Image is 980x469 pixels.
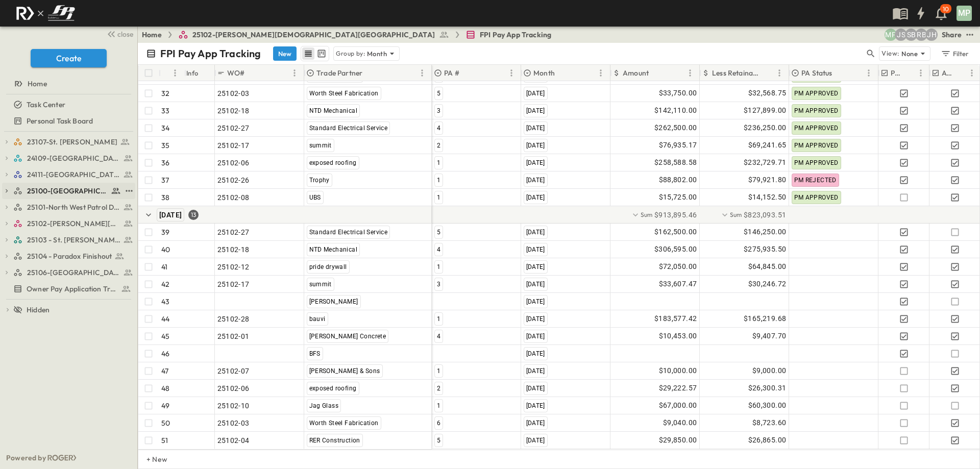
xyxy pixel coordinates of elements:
[2,166,135,183] div: 24111-[GEOGRAPHIC_DATA]test
[526,437,545,444] span: [DATE]
[940,48,969,59] div: Filter
[966,67,978,79] button: Menu
[748,139,787,151] span: $69,241.65
[217,418,250,428] span: 25102-03
[526,229,545,236] span: [DATE]
[2,248,135,264] div: 25104 - Paradox Finishouttest
[437,385,440,392] span: 2
[526,263,545,270] span: [DATE]
[217,192,250,203] span: 25102-08
[526,90,545,97] span: [DATE]
[794,177,837,184] span: PM REJECTED
[309,229,388,236] span: Standard Electrical Service
[526,350,545,357] span: [DATE]
[217,383,250,393] span: 25102-06
[744,226,786,238] span: $146,250.00
[217,401,250,411] span: 25102-10
[748,261,787,273] span: $64,845.00
[881,48,899,59] p: View:
[744,243,786,255] span: $275,935.50
[533,68,555,78] p: Month
[309,263,347,270] span: pride drywall
[684,67,696,79] button: Menu
[901,48,918,59] p: None
[161,279,169,289] p: 42
[28,79,47,89] span: Home
[13,216,133,231] a: 25102-Christ The Redeemer Anglican Church
[217,88,250,98] span: 25102-03
[309,90,379,97] span: Worth Steel Fabrication
[465,30,551,40] a: FPI Pay App Tracking
[654,105,697,116] span: $142,110.00
[480,30,551,40] span: FPI Pay App Tracking
[752,417,787,429] span: $8,723.60
[309,107,358,114] span: NTD Mechanical
[416,67,428,79] button: Menu
[159,65,184,81] div: #
[27,251,112,261] span: 25104 - Paradox Finishout
[161,88,169,98] p: 32
[444,68,459,78] p: PA #
[2,183,135,199] div: 25100-Vanguard Prep Schooltest
[142,30,557,40] nav: breadcrumbs
[437,281,440,288] span: 3
[659,87,697,99] span: $33,750.00
[748,382,787,394] span: $26,300.31
[309,315,326,323] span: bauvi
[13,184,121,198] a: 25100-Vanguard Prep School
[273,46,297,61] button: New
[730,210,742,219] p: Sum
[309,350,321,357] span: BFS
[437,246,440,253] span: 4
[217,435,250,446] span: 25102-04
[526,315,545,323] span: [DATE]
[161,435,168,446] p: 51
[654,157,697,168] span: $258,588.58
[184,65,215,81] div: Info
[505,67,518,79] button: Menu
[161,314,169,324] p: 44
[2,134,135,150] div: 23107-St. [PERSON_NAME]test
[2,97,133,112] a: Task Center
[302,47,314,60] button: row view
[659,191,697,203] span: $15,725.00
[654,243,697,255] span: $306,595.00
[142,30,162,40] a: Home
[2,281,135,297] div: Owner Pay Application Trackingtest
[891,68,904,78] p: PE Expecting
[437,177,440,184] span: 1
[309,385,357,392] span: exposed roofing
[801,68,832,78] p: PA Status
[2,282,133,296] a: Owner Pay Application Tracking
[161,227,169,237] p: 39
[526,298,545,305] span: [DATE]
[925,29,938,41] div: Jose Hurtado (jhurtado@fpibuilders.com)
[27,137,117,147] span: 23107-St. [PERSON_NAME]
[309,402,339,409] span: Jag Glass
[309,177,330,184] span: Trophy
[437,90,440,97] span: 5
[13,200,133,214] a: 25101-North West Patrol Division
[13,265,133,280] a: 25106-St. Andrews Parking Lot
[437,229,440,236] span: 5
[752,365,787,377] span: $9,000.00
[794,159,839,166] span: PM APPROVED
[461,67,473,79] button: Sort
[2,150,135,166] div: 24109-St. Teresa of Calcutta Parish Halltest
[794,194,839,201] span: PM APPROVED
[762,67,773,79] button: Sort
[309,246,358,253] span: NTD Mechanical
[227,68,245,78] p: WO#
[942,68,955,78] p: AA Processed
[659,174,697,186] span: $88,802.00
[526,159,545,166] span: [DATE]
[623,68,649,78] p: Amount
[27,100,65,110] span: Task Center
[217,279,250,289] span: 25102-17
[748,434,787,446] span: $26,865.00
[744,210,786,220] span: $823,093.51
[217,158,250,168] span: 25102-06
[794,142,839,149] span: PM APPROVED
[437,263,440,270] span: 1
[178,30,449,40] a: 25102-[PERSON_NAME][DEMOGRAPHIC_DATA][GEOGRAPHIC_DATA]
